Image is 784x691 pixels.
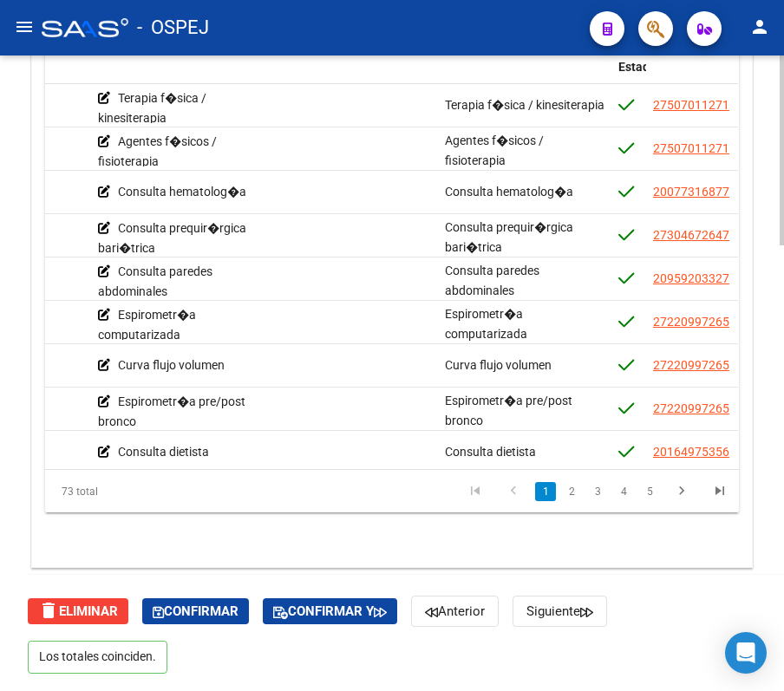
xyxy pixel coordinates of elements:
span: Consulta paredes abdominales [445,264,539,297]
span: Agentes f�sicos / fisioterapia [445,134,544,167]
button: Anterior [411,596,499,627]
datatable-header-cell: Comentario Gerenciador [265,29,438,105]
span: Curva flujo volumen [118,358,225,372]
mat-icon: person [749,16,770,37]
p: Los totales coinciden. [28,641,167,674]
span: - OSPEJ [137,9,209,47]
span: Consulta prequir�rgica bari�trica [445,220,573,254]
div: 73 total [45,470,184,513]
mat-icon: menu [14,16,35,37]
span: Consulta paredes abdominales [98,264,212,298]
span: Espirometr�a pre/post bronco [98,394,245,428]
mat-icon: delete [38,600,59,621]
span: Agentes f�sicos / fisioterapia [98,134,217,168]
button: Siguiente [513,596,607,627]
a: go to last page [703,482,736,501]
li: page 5 [637,477,663,506]
span: Consulta dietista [445,445,536,459]
span: Espirometr�a computarizada [445,307,527,341]
span: Consulta hematolog�a [445,185,573,199]
div: Open Intercom Messenger [725,632,767,674]
datatable-header-cell: CUIL [646,29,742,105]
a: 2 [561,482,582,501]
button: Confirmar y [263,598,397,624]
span: Curva flujo volumen [445,358,552,372]
span: Confirmar y [273,603,387,619]
span: 20164975356 [653,445,729,459]
li: page 3 [585,477,611,506]
button: Confirmar [142,598,249,624]
span: Terapia f�sica / kinesiterapia [445,98,604,112]
span: Terapia f�sica / kinesiterapia [98,91,206,125]
span: 27220997265 [653,315,729,329]
datatable-header-cell: Comentario [91,29,265,105]
a: 4 [613,482,634,501]
li: page 4 [611,477,637,506]
li: page 2 [559,477,585,506]
datatable-header-cell: Descripción [438,29,611,105]
span: Confirmar [153,603,238,619]
span: 27220997265 [653,358,729,372]
a: 3 [587,482,608,501]
a: go to first page [459,482,492,501]
span: 27220997265 [653,401,729,415]
a: 1 [535,482,556,501]
span: 20077316877 [653,185,729,199]
span: Espirometr�a computarizada [98,308,196,342]
span: 27507011271 [653,98,729,112]
span: Afiliado Estado [618,40,662,74]
datatable-header-cell: Afiliado Estado [611,29,646,105]
span: Anterior [425,603,485,619]
a: go to next page [665,482,698,501]
button: Eliminar [28,598,128,624]
a: go to previous page [497,482,530,501]
span: Consulta prequir�rgica bari�trica [98,221,246,255]
span: Espirometr�a pre/post bronco [445,394,572,427]
a: 5 [639,482,660,501]
span: Siguiente [526,603,593,619]
span: Consulta dietista [118,445,209,459]
span: Eliminar [38,603,118,619]
span: 20959203327 [653,271,729,285]
span: 27507011271 [653,141,729,155]
li: page 1 [532,477,559,506]
span: Consulta hematolog�a [118,185,246,199]
span: 27304672647 [653,228,729,242]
